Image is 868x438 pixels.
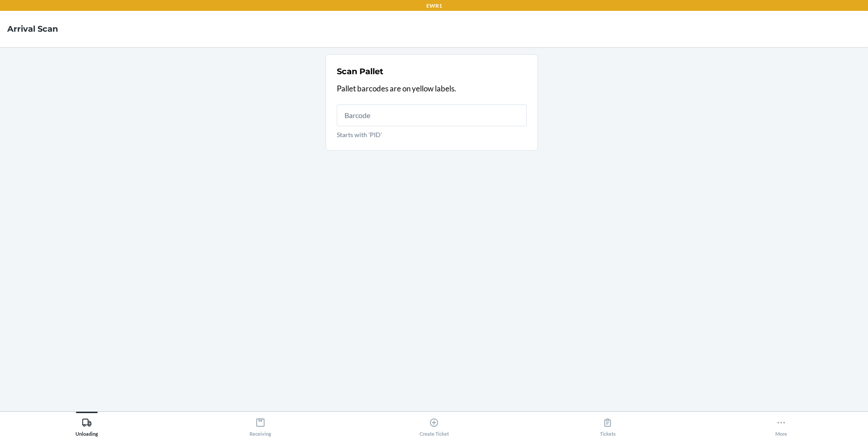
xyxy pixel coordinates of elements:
p: Starts with 'PID' [337,130,527,139]
h4: Arrival Scan [7,23,58,35]
input: Starts with 'PID' [337,105,527,126]
button: Receiving [174,412,347,437]
div: Tickets [600,414,616,437]
div: Receiving [250,414,271,437]
p: Pallet barcodes are on yellow labels. [337,83,527,95]
h2: Scan Pallet [337,66,383,77]
p: EWR1 [426,2,442,10]
div: More [775,414,787,437]
button: Create Ticket [347,412,521,437]
button: More [694,412,868,437]
div: Create Ticket [420,414,449,437]
div: Unloading [75,414,98,437]
button: Tickets [521,412,694,437]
